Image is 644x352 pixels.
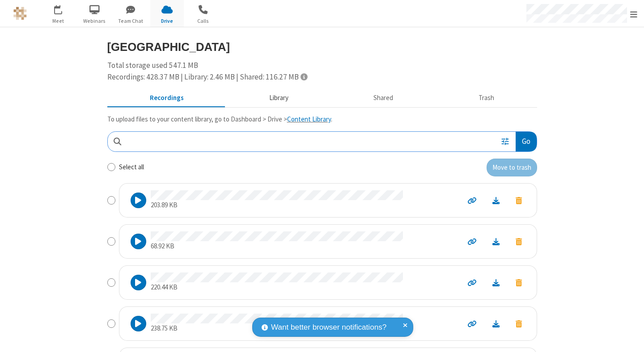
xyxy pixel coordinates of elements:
[487,159,537,176] button: Move to trash
[119,162,144,172] label: Select all
[331,90,436,107] button: Shared during meetings
[107,90,227,107] button: Recorded meetings
[151,323,403,334] p: 238.75 KB
[287,115,331,123] a: Content Library
[301,73,307,80] span: Totals displayed include files that have been moved to the trash.
[151,200,403,210] p: 203.89 KB
[508,277,530,289] button: Move to trash
[484,318,508,329] a: Download file
[107,114,537,125] p: To upload files to your content library, go to Dashboard > Drive > .
[151,282,403,293] p: 220.44 KB
[42,17,75,25] span: Meet
[516,132,536,152] button: Go
[271,322,386,333] span: Want better browser notifications?
[60,5,66,12] div: 1
[436,90,537,107] button: Trash
[151,241,403,251] p: 68.92 KB
[508,194,530,206] button: Move to trash
[226,90,331,107] button: Content library
[114,17,148,25] span: Team Chat
[107,41,537,53] h3: [GEOGRAPHIC_DATA]
[508,318,530,330] button: Move to trash
[484,195,508,205] a: Download file
[186,17,220,25] span: Calls
[484,277,508,288] a: Download file
[508,235,530,247] button: Move to trash
[78,17,111,25] span: Webinars
[484,236,508,247] a: Download file
[13,7,27,20] img: QA Selenium DO NOT DELETE OR CHANGE
[107,71,537,83] div: Recordings: 428.37 MB | Library: 2.46 MB | Shared: 116.27 MB
[150,17,184,25] span: Drive
[107,60,537,83] div: Total storage used 547.1 MB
